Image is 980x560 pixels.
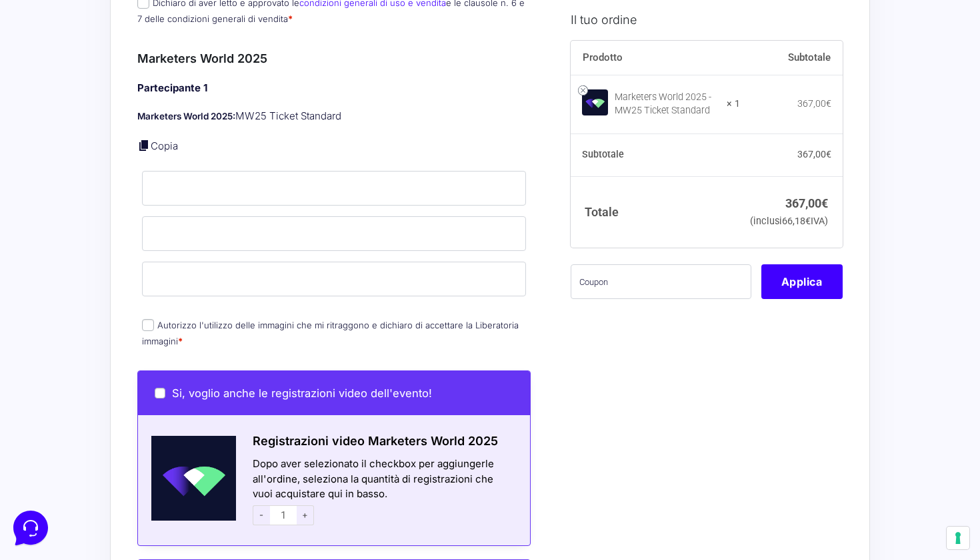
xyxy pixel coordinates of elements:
button: Le tue preferenze relative al consenso per le tecnologie di tracciamento [947,527,969,549]
a: Copia i dettagli dell'acquirente [137,139,151,152]
input: Cerca un articolo... [30,194,218,208]
th: Totale [571,176,741,248]
a: Copia [151,139,178,152]
p: Home [40,447,63,459]
button: Home [11,429,93,459]
th: Subtotale [571,133,741,176]
img: Marketers World 2025 - MW25 Ticket Standard [582,89,608,115]
bdi: 367,00 [797,98,831,109]
button: Aiuto [174,429,256,459]
div: Dopo aver selezionato il checkbox per aggiungerle all'ordine, seleziona la quantità di registrazi... [236,457,530,529]
span: Si, voglio anche le registrazioni video dell'evento! [172,386,432,400]
label: Autorizzo l'utilizzo delle immagini che mi ritraggono e dichiaro di accettare la Liberatoria imma... [142,320,519,346]
input: Autorizzo l'utilizzo delle immagini che mi ritraggono e dichiaro di accettare la Liberatoria imma... [142,319,154,331]
span: Trova una risposta [21,166,104,176]
th: Subtotale [740,40,843,75]
span: € [821,196,828,210]
img: dark [43,75,69,101]
button: Inizia una conversazione [21,112,245,139]
h3: Marketers World 2025 [137,49,531,67]
span: € [826,149,831,160]
span: + [297,505,314,525]
p: Messaggi [115,447,151,459]
iframe: Customerly Messenger Launcher [11,508,51,548]
span: 66,18 [782,216,811,227]
h3: Il tuo ordine [571,10,843,28]
input: Si, voglio anche le registrazioni video dell'evento! [155,388,165,398]
h2: Ciao da Marketers 👋 [11,11,224,32]
h4: Partecipante 1 [137,81,531,96]
img: dark [64,75,91,101]
button: Applica [761,264,843,299]
input: 1 [270,505,297,525]
span: - [253,505,270,525]
small: (inclusi IVA) [750,216,828,227]
th: Prodotto [571,40,741,75]
span: Le tue conversazioni [21,53,113,64]
img: Schermata-2022-04-11-alle-18.28.41.png [138,436,236,521]
div: Marketers World 2025 - MW25 Ticket Standard [615,91,719,117]
strong: × 1 [727,97,740,111]
strong: Marketers World 2025: [137,111,235,121]
span: Inizia una conversazione [87,120,197,131]
button: Messaggi [93,429,175,459]
p: MW25 Ticket Standard [137,109,531,124]
span: € [826,98,831,109]
img: dark [21,75,48,101]
bdi: 367,00 [797,149,831,160]
span: Registrazioni video Marketers World 2025 [253,434,498,448]
bdi: 367,00 [785,196,828,210]
span: € [805,216,811,227]
input: Coupon [571,264,751,299]
p: Aiuto [205,447,225,459]
a: Apri Centro Assistenza [142,166,245,176]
